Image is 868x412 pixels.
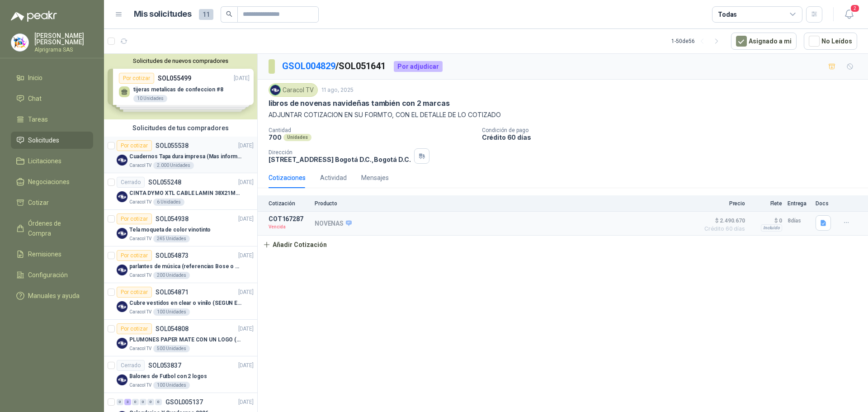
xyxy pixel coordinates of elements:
a: Órdenes de Compra [11,215,93,242]
p: NOVENAS [315,220,352,228]
img: Company Logo [117,338,127,349]
div: Cerrado [117,177,145,188]
h1: Mis solicitudes [134,8,192,21]
div: Mensajes [361,173,389,183]
p: Caracol TV [129,235,151,242]
button: No Leídos [804,33,857,50]
img: Company Logo [117,228,127,239]
p: [PERSON_NAME] [PERSON_NAME] [34,33,93,45]
p: SOL054873 [156,252,189,259]
div: Solicitudes de tus compradores [104,119,257,137]
button: Asignado a mi [731,33,797,50]
p: Vencida [269,223,309,232]
p: / SOL051641 [282,59,387,73]
p: 8 días [788,215,810,226]
span: Remisiones [28,249,61,259]
p: Flete [750,200,782,207]
div: 3 [124,399,131,405]
p: COT167287 [269,215,309,223]
a: Licitaciones [11,152,93,170]
p: Cotización [269,200,309,207]
p: PLUMONES PAPER MATE CON UN LOGO (SEGUN REF.ADJUNTA) [129,336,242,344]
p: Precio [700,200,745,207]
div: 0 [132,399,139,405]
p: Tela moqueta de color vinotinto [129,226,211,234]
p: libros de novenas navideñas también con 2 marcas [269,99,449,108]
img: Company Logo [270,85,280,95]
button: Solicitudes de nuevos compradores [108,57,254,64]
a: Por cotizarSOL054873[DATE] Company Logoparlantes de música (referencias Bose o Alexa) CON MARCACI... [104,246,257,283]
div: Cerrado [117,360,145,371]
a: Cotizar [11,194,93,211]
p: 700 [269,133,282,141]
img: Company Logo [117,155,127,166]
div: Por cotizar [117,250,152,261]
p: SOL053837 [148,362,181,369]
div: Por cotizar [117,323,152,334]
span: Licitaciones [28,156,61,166]
p: Caracol TV [129,308,151,316]
p: parlantes de música (referencias Bose o Alexa) CON MARCACION 1 LOGO (Mas datos en el adjunto) [129,262,242,271]
a: CerradoSOL053837[DATE] Company LogoBalones de Futbol con 2 logosCaracol TV100 Unidades [104,356,257,393]
p: Docs [816,200,834,207]
a: Inicio [11,69,93,86]
p: Cubre vestidos en clear o vinilo (SEGUN ESPECIFICACIONES DEL ADJUNTO) [129,299,242,308]
span: Chat [28,94,42,104]
a: Por cotizarSOL054938[DATE] Company LogoTela moqueta de color vinotintoCaracol TV245 Unidades [104,210,257,246]
div: 245 Unidades [153,235,190,242]
img: Company Logo [117,191,127,202]
div: Por adjudicar [394,61,443,72]
a: Remisiones [11,246,93,263]
p: Caracol TV [129,382,151,389]
a: Negociaciones [11,173,93,190]
div: Unidades [283,134,311,141]
a: Chat [11,90,93,107]
a: Manuales y ayuda [11,287,93,304]
div: Caracol TV [269,83,318,97]
div: Solicitudes de nuevos compradoresPor cotizarSOL055499[DATE] tijeras metalicas de confeccion #810 ... [104,54,257,119]
div: Todas [718,9,737,19]
p: Caracol TV [129,272,151,279]
a: Por cotizarSOL055538[DATE] Company LogoCuadernos Tapa dura impresa (Mas informacion en el adjunto... [104,137,257,173]
div: 0 [147,399,154,405]
p: Cantidad [269,127,475,133]
p: Cuadernos Tapa dura impresa (Mas informacion en el adjunto) [129,152,242,161]
p: Condición de pago [482,127,864,133]
div: Actividad [320,173,347,183]
p: Entrega [788,200,810,207]
div: 0 [140,399,146,405]
p: [DATE] [238,361,254,370]
img: Company Logo [117,265,127,275]
p: Producto [315,200,694,207]
span: Negociaciones [28,177,70,187]
p: SOL055538 [156,142,189,149]
div: Por cotizar [117,287,152,298]
span: Órdenes de Compra [28,218,85,238]
div: Por cotizar [117,140,152,151]
div: 0 [117,399,123,405]
div: Cotizaciones [269,173,306,183]
span: 2 [850,4,860,13]
p: [DATE] [238,398,254,407]
div: 0 [155,399,162,405]
span: Crédito 60 días [700,226,745,232]
p: Alprigrama SAS [34,47,93,52]
span: search [226,11,232,17]
div: 2.000 Unidades [153,162,194,169]
span: Inicio [28,73,42,83]
p: Crédito 60 días [482,133,864,141]
img: Company Logo [117,374,127,385]
span: 11 [199,9,213,20]
div: 6 Unidades [153,199,184,206]
img: Company Logo [117,301,127,312]
p: CINTA DYMO XTL CABLE LAMIN 38X21MMBLANCO [129,189,242,198]
p: SOL054938 [156,216,189,222]
button: Añadir Cotización [258,236,332,254]
div: 500 Unidades [153,345,190,352]
a: CerradoSOL055248[DATE] Company LogoCINTA DYMO XTL CABLE LAMIN 38X21MMBLANCOCaracol TV6 Unidades [104,173,257,210]
p: Dirección [269,149,410,156]
p: SOL054871 [156,289,189,295]
a: Tareas [11,111,93,128]
p: Caracol TV [129,345,151,352]
p: 11 ago, 2025 [321,86,354,95]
